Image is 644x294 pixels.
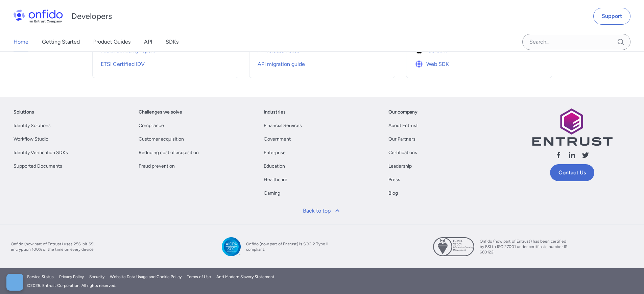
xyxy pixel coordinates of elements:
a: API migration guide [258,56,387,70]
a: SDKs [166,32,178,51]
svg: Follow us linkedin [568,151,576,159]
a: About Entrust [388,122,418,130]
img: SOC 2 Type II compliant [222,237,241,256]
input: Onfido search input field [522,34,630,50]
a: Follow us X (Twitter) [581,151,590,162]
a: Reducing cost of acquisition [139,149,199,157]
span: Onfido (now part of Entrust) is SOC 2 Type II compliant. [246,241,334,252]
a: Follow us linkedin [568,151,576,162]
div: © 2025 . Entrust Corporation. All rights reserved. [27,283,617,289]
a: Financial Services [264,122,302,130]
a: Education [264,162,285,170]
a: Identity Verification SDKs [14,149,68,157]
a: Certifications [388,149,417,157]
a: Fraud prevention [139,162,175,170]
svg: Follow us facebook [554,151,563,159]
a: Press [388,176,400,184]
a: Enterprise [264,149,286,157]
a: API [144,32,152,51]
a: Identity Solutions [14,122,51,130]
a: Solutions [14,108,34,116]
a: Product Guides [93,32,130,51]
a: Our Partners [388,135,415,143]
a: Compliance [139,122,164,130]
span: ETSI Certified IDV [101,60,145,68]
div: Cookie Preferences [6,274,23,291]
a: Follow us facebook [554,151,563,162]
img: ISO 27001 certified [433,237,474,256]
span: Onfido (now part of Entrust) uses 256-bit SSL encryption 100% of the time on every device. [11,241,99,252]
a: ETSI Certified IDV [101,56,230,70]
button: Open Preferences [6,274,23,291]
a: Supported Documents [14,162,62,170]
img: Entrust logo [531,108,613,146]
a: Back to top [299,203,345,219]
a: Home [14,32,28,51]
a: Customer acquisition [139,135,184,143]
a: Industries [264,108,286,116]
a: Getting Started [42,32,80,51]
a: Our company [388,108,418,116]
svg: Follow us X (Twitter) [581,151,590,159]
a: Gaming [264,189,280,197]
a: Workflow Studio [14,135,48,143]
span: API migration guide [258,60,305,68]
a: Leadership [388,162,412,170]
a: Blog [388,189,398,197]
a: Anti Modern Slavery Statement [216,274,275,280]
span: Onfido (now part of Entrust) has been certified by BSI to ISO 27001 under certificate number IS 6... [480,239,568,255]
a: Website Data Usage and Cookie Policy [110,274,182,280]
a: Service Status [27,274,54,280]
a: Contact Us [550,164,594,181]
img: Onfido Logo [14,9,63,23]
a: Terms of Use [187,274,211,280]
a: Government [264,135,291,143]
a: Support [593,8,630,25]
img: Icon Web SDK [414,59,426,69]
a: Icon Web SDKWeb SDK [414,56,544,70]
h1: Developers [71,11,112,22]
a: Challenges we solve [139,108,182,116]
a: Privacy Policy [59,274,84,280]
a: Healthcare [264,176,287,184]
a: Security [89,274,104,280]
span: Web SDK [426,60,449,68]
